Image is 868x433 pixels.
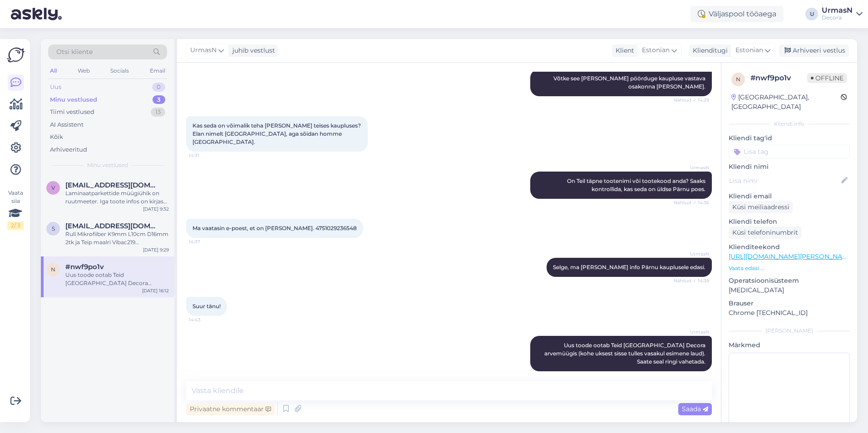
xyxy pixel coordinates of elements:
[729,340,850,350] p: Märkmed
[674,199,709,206] span: Nähtud ✓ 14:36
[7,189,24,230] div: Vaata siia
[7,221,24,230] div: 2 / 3
[729,299,850,308] p: Brauser
[189,152,223,159] span: 14:31
[553,264,705,271] span: Selge, ma [PERSON_NAME] info Pärnu kauplusele edasi.
[153,95,165,104] div: 3
[729,217,850,226] p: Kliendi telefon
[229,46,275,55] div: juhib vestlust
[7,46,25,64] img: Askly Logo
[729,162,850,172] p: Kliendi nimi
[65,181,160,189] span: vdostojevskaja@gmail.com
[729,120,850,128] div: Kliendi info
[192,303,221,310] span: Suur tänu!
[736,76,740,83] span: n
[48,65,59,77] div: All
[675,164,709,171] span: UrmasN
[567,177,707,192] span: On Teil täpne tootenimi või tootekood anda? Saaks kontrollida, kas seda on üldse Pärnu poes.
[553,75,707,90] span: Võtke see [PERSON_NAME] pöörduge kaupluse vastava osakonna [PERSON_NAME].
[152,83,165,92] div: 0
[729,176,839,186] input: Lisa nimi
[729,201,793,213] div: Küsi meiliaadressi
[729,276,850,285] p: Operatsioonisüsteem
[675,251,709,257] span: UrmasN
[729,145,850,158] input: Lisa tag
[65,271,169,287] div: Uus toode ootab Teid [GEOGRAPHIC_DATA] Decora arvemüügis (kohe uksest sisse tulles vasakul esimen...
[729,308,850,318] p: Chrome [TECHNICAL_ID]
[76,65,92,77] div: Web
[192,225,357,231] span: Ma vaatasin e-poest, et on [PERSON_NAME]. 4751029236548
[52,225,55,232] span: s
[729,327,850,335] div: [PERSON_NAME]
[689,46,728,55] div: Klienditugi
[148,65,167,77] div: Email
[612,46,634,55] div: Klient
[735,45,763,55] span: Estonian
[51,266,55,273] span: n
[642,45,670,55] span: Estonian
[108,65,131,77] div: Socials
[151,108,165,117] div: 13
[779,44,849,57] div: Arhiveeri vestlus
[51,184,55,191] span: v
[50,83,61,92] div: Uus
[729,252,854,261] a: [URL][DOMAIN_NAME][PERSON_NAME]
[822,7,853,14] div: UrmasN
[544,342,707,365] span: Uus toode ootab Teid [GEOGRAPHIC_DATA] Decora arvemüügis (kohe uksest sisse tulles vasakul esimen...
[186,403,275,415] div: Privaatne kommentaar
[807,73,847,83] span: Offline
[729,264,850,272] p: Vaata edasi ...
[50,120,84,129] div: AI Assistent
[674,277,709,284] span: Nähtud ✓ 14:38
[65,189,169,206] div: Laminaatparkettide müügiühik on ruutmeeter. Iga toote infos on kirjas ka, mitu ruutmeetrit pakis ...
[675,372,709,379] span: 16:12
[50,95,97,104] div: Minu vestlused
[729,226,802,239] div: Küsi telefoninumbrit
[731,93,841,112] div: [GEOGRAPHIC_DATA], [GEOGRAPHIC_DATA]
[56,47,93,57] span: Otsi kliente
[805,8,818,20] div: U
[65,230,169,246] div: Rull Mikrofiiber K9mm L10cm D16mm 2tk ja Teip maalri Vibac219 19mm/50m? Nende eest [PERSON_NAME] ...
[729,242,850,252] p: Klienditeekond
[190,45,217,55] span: UrmasN
[142,287,169,294] div: [DATE] 16:12
[143,206,169,212] div: [DATE] 9:32
[50,145,87,154] div: Arhiveeritud
[65,263,104,271] span: #nwf9po1v
[822,14,853,21] div: Decora
[674,97,709,103] span: Nähtud ✓ 14:29
[189,316,223,323] span: 14:43
[65,222,160,230] span: siiris25@gmail.com
[192,122,362,145] span: Kas seda on võimalik teha [PERSON_NAME] teises kaupluses? Elan nimelt [GEOGRAPHIC_DATA], aga sõid...
[729,133,850,143] p: Kliendi tag'id
[729,285,850,295] p: [MEDICAL_DATA]
[189,238,223,245] span: 14:37
[682,405,708,413] span: Saada
[675,329,709,335] span: UrmasN
[87,161,128,169] span: Minu vestlused
[690,6,784,22] div: Väljaspool tööaega
[50,133,63,142] div: Kõik
[143,246,169,253] div: [DATE] 9:29
[729,192,850,201] p: Kliendi email
[822,7,863,21] a: UrmasNDecora
[750,73,807,84] div: # nwf9po1v
[50,108,94,117] div: Tiimi vestlused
